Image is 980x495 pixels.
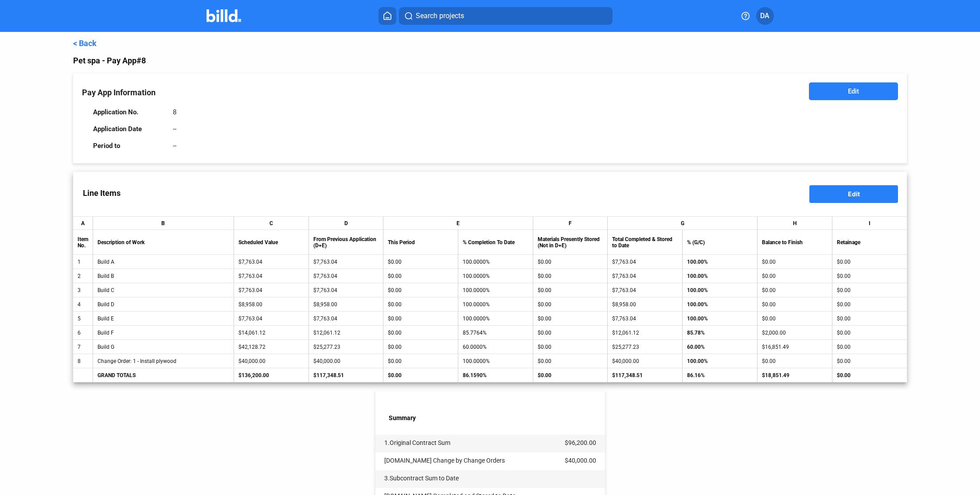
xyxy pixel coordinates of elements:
[683,269,757,283] td: 100.00%
[762,344,828,350] div: $16,851.49
[762,316,828,322] div: $0.00
[565,452,605,464] td: $40,000.00
[809,185,898,203] button: Edit
[98,273,229,279] div: Build B
[389,414,605,424] label: Summary
[234,230,309,255] th: Scheduled Value
[137,56,146,65] span: #8
[762,259,828,265] div: $0.00
[533,217,608,230] th: F
[533,368,608,382] td: $0.00
[384,439,450,446] span: 1.Original Contract Sum
[173,108,176,116] div: 8
[309,217,384,230] th: D
[612,301,678,308] div: $8,958.00
[837,316,903,322] div: $0.00
[78,273,88,279] div: 2
[683,283,757,297] td: 100.00%
[238,330,304,336] div: $14,061.12
[612,330,678,336] div: $12,061.12
[98,301,229,308] div: Build D
[78,330,88,336] div: 6
[78,287,88,293] div: 3
[832,368,907,382] td: $0.00
[82,88,156,97] span: Pay App Information
[757,230,832,255] th: Balance to Finish
[608,217,757,230] th: G
[608,368,683,382] td: $117,348.51
[612,344,678,350] div: $25,277.23
[683,297,757,312] td: 100.00%
[809,82,898,100] button: Edit
[93,108,164,116] div: Application No.
[238,273,304,279] div: $7,763.04
[93,125,164,133] div: Application Date
[832,217,907,230] th: I
[78,358,88,364] div: 8
[832,230,907,255] th: Retainage
[238,358,304,364] div: $40,000.00
[612,273,678,279] div: $7,763.04
[837,301,903,308] div: $0.00
[78,316,88,322] div: 5
[78,301,88,308] div: 4
[683,368,757,382] td: 86.16%
[93,142,164,150] div: Period to
[383,230,458,255] th: This Period
[612,316,678,322] div: $7,763.04
[238,301,304,308] div: $8,958.00
[837,259,903,265] div: $0.00
[683,230,757,255] th: % (G/C)
[173,142,176,150] div: --
[762,330,828,336] div: $2,000.00
[98,344,229,350] div: Build G
[683,312,757,326] td: 100.00%
[384,475,459,482] span: 3.Subcontract Sum to Date
[73,179,130,207] label: Line Items
[238,316,304,322] div: $7,763.04
[762,301,828,308] div: $0.00
[837,287,903,293] div: $0.00
[608,230,683,255] th: Total Completed & Stored to Date
[98,259,229,265] div: Build A
[848,190,860,198] span: Edit
[73,217,93,230] th: A
[612,287,678,293] div: $7,763.04
[384,457,505,464] span: [DOMAIN_NAME] Change by Change Orders
[73,55,907,67] div: Pet spa - Pay App
[837,330,903,336] div: $0.00
[416,11,464,21] span: Search projects
[458,368,533,382] td: 86.1590%
[207,9,242,22] img: Billd Company Logo
[313,273,379,279] div: $7,763.04
[612,358,678,364] div: $40,000.00
[313,287,379,293] div: $7,763.04
[757,368,832,382] td: $18,851.49
[762,358,828,364] div: $0.00
[757,217,832,230] th: H
[98,330,229,336] div: Build F
[313,358,379,364] div: $40,000.00
[313,301,379,308] div: $8,958.00
[98,316,229,322] div: Build E
[612,259,678,265] div: $7,763.04
[399,7,613,25] button: Search projects
[458,230,533,255] th: % Completion To Date
[313,330,379,336] div: $12,061.12
[98,358,229,364] div: Change Order: 1 - Install plywood
[73,230,93,255] th: Item No.
[73,39,97,48] a: < Back
[78,259,88,265] div: 1
[837,273,903,279] div: $0.00
[234,217,309,230] th: C
[238,344,304,350] div: $42,128.72
[238,259,304,265] div: $7,763.04
[683,340,757,354] td: 60.00%
[93,217,234,230] th: B
[683,326,757,340] td: 85.78%
[313,344,379,350] div: $25,277.23
[383,368,458,382] td: $0.00
[98,287,229,293] div: Build C
[234,368,309,382] td: $136,200.00
[683,354,757,368] td: 100.00%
